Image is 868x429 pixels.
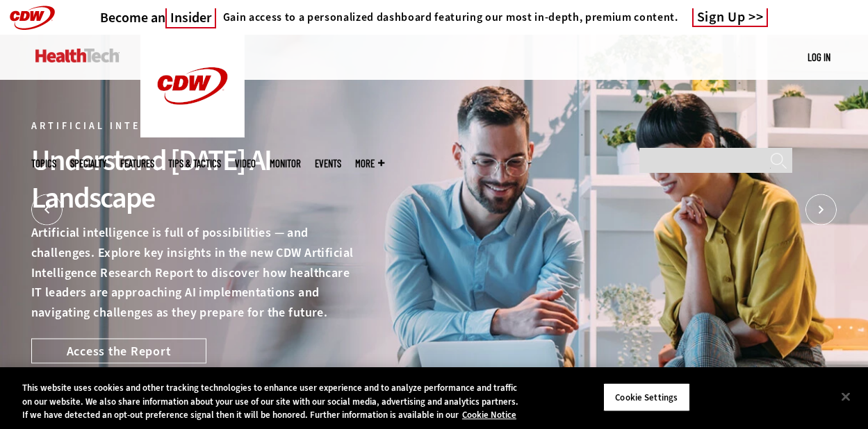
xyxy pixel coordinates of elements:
[603,382,690,412] button: Cookie Settings
[223,10,678,24] h4: Gain access to a personalized dashboard featuring our most in-depth, premium content.
[270,158,301,169] a: MonITor
[70,158,106,169] span: Specialty
[31,223,354,323] p: Artificial intelligence is full of possibilities — and challenges. Explore key insights in the ne...
[31,142,354,217] div: Understand [DATE] AI Landscape
[692,8,769,27] a: Sign Up
[31,158,56,169] span: Topics
[120,158,154,169] a: Features
[35,49,120,62] img: Home
[31,194,63,226] button: Prev
[31,338,206,363] a: Access the Report
[315,158,341,169] a: Events
[355,158,384,169] span: More
[100,9,216,26] a: Become anInsider
[462,409,516,421] a: More information about your privacy
[22,381,521,422] div: This website uses cookies and other tracking technologies to enhance user experience and to analy...
[805,194,837,226] button: Next
[235,158,256,169] a: Video
[140,126,245,141] a: CDW
[168,158,221,169] a: Tips & Tactics
[165,8,216,28] span: Insider
[216,10,678,24] a: Gain access to a personalized dashboard featuring our most in-depth, premium content.
[808,51,830,63] a: Log in
[808,50,830,65] div: User menu
[830,381,861,412] button: Close
[100,9,216,26] h3: Become an
[140,35,245,137] img: Home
